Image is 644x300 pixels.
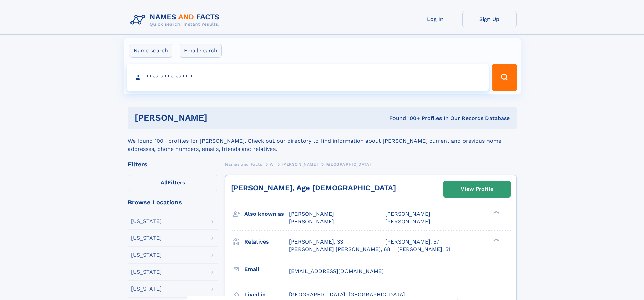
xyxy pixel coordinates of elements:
[127,64,489,91] input: search input
[131,252,162,258] div: [US_STATE]
[270,160,274,168] a: W
[397,246,450,253] a: [PERSON_NAME], 51
[128,161,218,167] div: Filters
[225,160,262,168] a: Names and Facts
[385,211,430,217] span: [PERSON_NAME]
[289,218,334,225] span: [PERSON_NAME]
[135,114,299,122] h1: [PERSON_NAME]
[282,160,318,168] a: [PERSON_NAME]
[462,11,517,27] a: Sign Up
[408,11,462,27] a: Log In
[492,64,517,91] button: Search Button
[128,11,225,29] img: Logo Names and Facts
[385,238,439,246] a: [PERSON_NAME], 57
[131,269,162,275] div: [US_STATE]
[128,175,218,191] label: Filters
[270,162,274,167] span: W
[289,291,405,298] span: [GEOGRAPHIC_DATA], [GEOGRAPHIC_DATA]
[244,208,289,220] h3: Also known as
[326,162,371,167] span: [GEOGRAPHIC_DATA]
[131,286,162,292] div: [US_STATE]
[129,44,172,58] label: Name search
[131,218,162,224] div: [US_STATE]
[289,238,343,246] a: [PERSON_NAME], 33
[244,236,289,248] h3: Relatives
[289,246,390,253] a: [PERSON_NAME] [PERSON_NAME], 68
[461,181,493,197] div: View Profile
[231,184,396,192] a: [PERSON_NAME], Age [DEMOGRAPHIC_DATA]
[128,129,517,153] div: We found 100+ profiles for [PERSON_NAME]. Check out our directory to find information about [PERS...
[289,211,334,217] span: [PERSON_NAME]
[492,238,500,242] div: ❯
[492,210,500,215] div: ❯
[289,268,384,274] span: [EMAIL_ADDRESS][DOMAIN_NAME]
[180,44,222,58] label: Email search
[282,162,318,167] span: [PERSON_NAME]
[161,179,168,186] span: All
[444,181,510,197] a: View Profile
[298,115,510,122] div: Found 100+ Profiles In Our Records Database
[385,218,430,225] span: [PERSON_NAME]
[244,263,289,275] h3: Email
[131,235,162,241] div: [US_STATE]
[128,199,218,205] div: Browse Locations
